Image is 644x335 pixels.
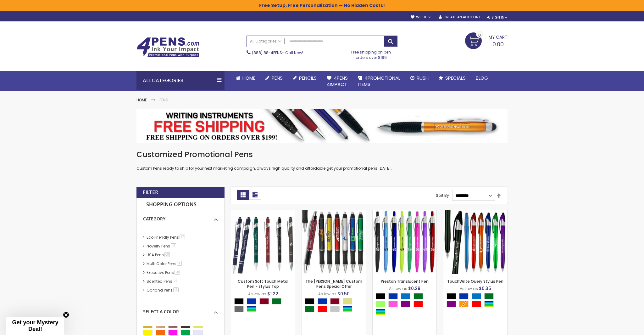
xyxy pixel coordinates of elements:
span: Pens [272,75,283,81]
a: Custom Soft Touch Metal Pen - Stylus Top [238,279,288,289]
div: Category [143,211,218,222]
strong: Grid [237,190,249,200]
div: Select A Color [376,293,436,317]
strong: Filter [143,189,158,196]
span: Pencils [299,75,317,81]
span: 27 [173,279,178,283]
span: As low as [248,291,266,297]
div: Sign In [487,15,508,20]
img: TouchWrite Query Stylus Pen [443,210,507,274]
a: (888) 88-4PENS [252,50,282,55]
span: 4Pens 4impact [327,75,348,88]
a: USA Pens69 [145,252,172,258]
div: Purple [401,301,410,307]
a: Create an Account [439,15,480,20]
a: Garland Pens13 [145,287,181,293]
div: Blue [388,293,398,299]
div: Get your Mystery Deal!Close teaser [6,317,64,335]
span: Get your Mystery Deal! [12,319,58,332]
span: Rush [417,75,429,81]
span: 4 [177,261,182,266]
img: 4Pens Custom Pens and Promotional Products [136,37,199,57]
div: Red [472,301,481,307]
span: As low as [389,286,407,291]
span: Home [242,75,255,81]
span: 47 [180,235,185,239]
span: 0.00 [492,40,504,48]
a: Home [231,71,260,85]
div: Select A Color [143,304,218,315]
a: Specials [434,71,471,85]
a: All Categories [247,36,285,46]
div: Select A Color [234,298,295,314]
img: Preston Translucent Pen [373,210,436,274]
strong: Pens [159,97,168,103]
a: Preston Translucent Pen [373,210,436,215]
div: Silver [330,306,340,312]
span: As low as [318,291,336,297]
div: Green [272,298,281,304]
a: TouchWrite Query Stylus Pen [447,279,503,284]
a: Scented Pens27 [145,279,180,284]
img: Custom Soft Touch Metal Pen - Stylus Top [231,210,295,274]
span: $0.50 [337,291,350,297]
div: Burgundy [330,298,340,304]
div: Red [414,301,423,307]
span: $0.35 [479,285,491,292]
div: All Categories [136,71,225,90]
span: Specials [445,75,466,81]
div: Blue [459,293,469,299]
div: Assorted [376,309,385,315]
a: Eco Friendly Pens47 [145,235,187,240]
div: Green [484,293,494,299]
div: Red [318,306,327,312]
span: $1.22 [267,291,278,297]
div: Burgundy [259,298,269,304]
a: Pencils [288,71,322,85]
a: Rush [405,71,434,85]
span: 69 [164,252,170,257]
div: Assorted [247,306,256,312]
span: 13 [173,287,179,292]
a: Preston Translucent Pen [381,279,429,284]
a: Wishlist [411,15,432,20]
span: All Categories [250,39,281,44]
label: Sort By [436,193,449,198]
div: Green [305,306,314,312]
button: Close teaser [63,312,69,318]
span: As low as [460,286,478,291]
div: Select A Color [447,293,507,309]
a: 4PROMOTIONALITEMS [353,71,405,92]
a: Executive Pens28 [145,270,182,275]
div: Black [376,293,385,299]
span: Blog [476,75,488,81]
img: The Barton Custom Pens Special Offer [302,210,366,274]
a: TouchWrite Query Stylus Pen [443,210,507,215]
a: Novelty Pens49 [145,243,178,249]
div: Select A Color [305,298,366,314]
div: Black [234,298,244,304]
span: $0.29 [408,285,420,292]
a: Custom Soft Touch Metal Pen - Stylus Top [231,210,295,215]
div: Gold [343,298,352,304]
span: 28 [175,270,180,275]
div: Green [414,293,423,299]
a: The Barton Custom Pens Special Offer [302,210,366,215]
div: Black [305,298,314,304]
div: Blue [318,298,327,304]
span: 4PROMOTIONAL ITEMS [358,75,400,88]
div: Pink [388,301,398,307]
div: Grey [234,306,244,312]
a: Blog [471,71,493,85]
div: Blue Light [401,293,410,299]
a: Pens [260,71,288,85]
h1: Customized Promotional Pens [136,150,508,160]
span: 0 [478,32,481,38]
a: 4Pens4impact [322,71,353,92]
div: Assorted [484,301,494,307]
div: Purple [447,301,456,307]
div: Black [447,293,456,299]
div: Blue Light [472,293,481,299]
a: Multi Color Pens4 [145,261,184,266]
div: Custom Pens ready to ship for your next marketing campaign, always high quality and affordable ge... [136,150,508,171]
